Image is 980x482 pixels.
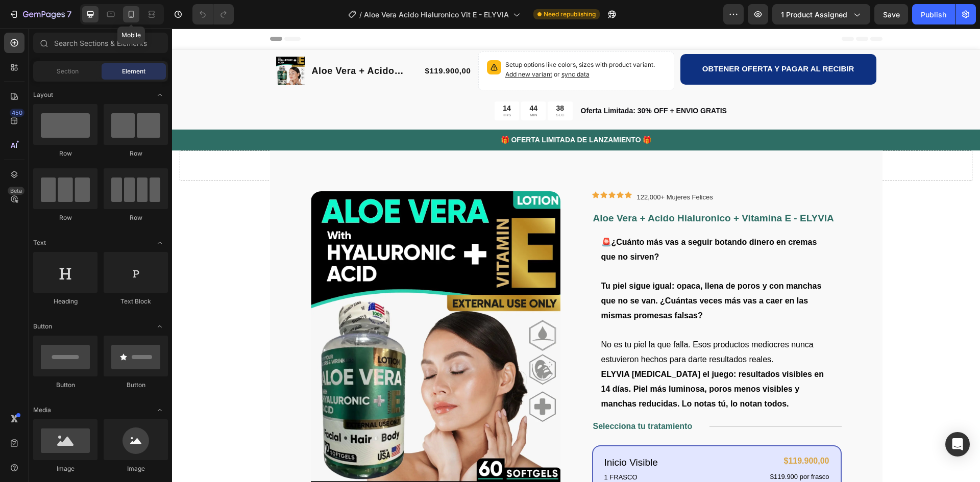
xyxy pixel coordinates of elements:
button: <p><span style="font-size:15px;">OBTENER OFERTA Y PAGAR AL RECIBIR</span></p> [508,26,704,56]
span: Toggle open [152,402,168,418]
span: Section [57,67,79,76]
p: 🎁 OFERTA LIMITADA DE LANZAMIENTO 🎁 [1,106,807,117]
p: Selecciona tu tratamiento [421,393,521,403]
span: No es tu piel la que falla. Esos productos mediocres nunca estuvieron hechos para darte resultado... [429,312,642,335]
span: 1 product assigned [781,9,847,20]
div: Row [33,149,97,158]
button: 1 product assigned [772,4,870,24]
p: HRS [331,84,339,89]
iframe: Design area [172,29,980,482]
span: Toggle open [152,235,168,251]
span: 1 FRASCO [432,445,465,452]
div: Beta [8,187,24,195]
p: MIN [357,84,365,89]
span: OBTENER OFERTA Y PAGAR AL RECIBIR [530,36,682,44]
span: 🚨 [429,209,645,233]
p: SEC [384,84,392,89]
div: 450 [10,109,24,117]
span: Add new variant [333,42,380,49]
div: $119.900,00 [597,426,658,439]
p: Setup options like colors, sizes with product variant. [333,32,494,51]
div: Row [104,213,168,222]
div: Image [33,464,97,473]
button: Save [874,4,908,24]
div: 44 [357,75,365,84]
span: $119.900 por frasco [598,444,657,452]
span: / [359,9,362,20]
strong: ¿Cuánto más vas a seguir botando dinero en cremas que no sirven? [429,209,645,233]
span: Toggle open [152,87,168,103]
p: 122,000+ Mujeres Felices [465,164,541,174]
span: sync data [389,42,418,49]
div: Heading [33,297,97,306]
p: Oferta Limitada: 30% OFF + ENVIO GRATIS [409,77,709,88]
div: Button [33,380,97,390]
span: Media [33,405,51,415]
strong: Tu piel sigue igual: opaca, llena de poros y con manchas que no se van. ¿Cuántas veces más vas a ... [429,253,650,291]
div: Open Intercom Messenger [945,432,970,456]
div: Publish [921,9,946,20]
span: Layout [33,90,53,99]
span: Element [122,67,145,76]
span: Toggle open [152,318,168,335]
span: Text [33,238,46,247]
div: Undo/Redo [192,4,234,24]
span: Inicio Visible [432,428,486,439]
div: Row [104,149,168,158]
strong: ELYVIA [MEDICAL_DATA] el juego: resultados visibles en 14 días. Piel más luminosa, poros menos vi... [429,341,652,379]
button: Publish [912,4,955,24]
span: Need republishing [544,10,596,19]
p: 7 [67,8,71,20]
div: $119.900,00 [252,36,300,49]
div: Text Block [104,297,168,306]
span: Button [33,322,52,331]
h1: Aloe Vera + Acido Hialuronico + Vitamina E - ELYVIA [420,183,670,197]
span: Save [883,10,900,19]
input: Search Sections & Elements [33,33,168,53]
div: Image [104,464,168,473]
div: Row [33,213,97,222]
div: 38 [384,75,392,84]
div: 14 [331,75,339,84]
div: Button [104,380,168,390]
button: 7 [4,4,76,24]
span: or [380,42,418,49]
span: Aloe Vera Acido Hialuronico Vit E - ELYVIA [364,9,509,20]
